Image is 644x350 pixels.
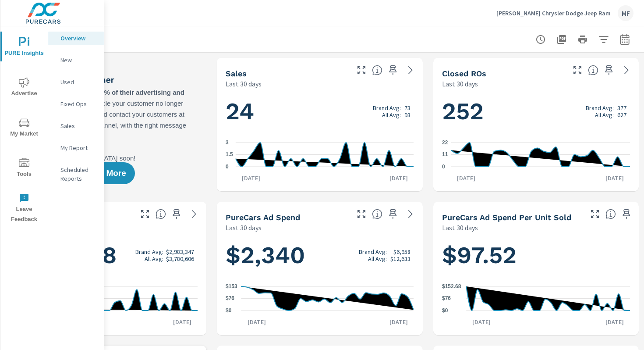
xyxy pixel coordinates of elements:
div: My Report [48,141,104,154]
span: Number of vehicles sold by the dealership over the selected date range. [Source: This data is sou... [372,65,382,75]
a: See more details in report [403,207,418,221]
div: Scheduled Reports [48,163,104,185]
button: Make Fullscreen [138,207,152,221]
p: [DATE] [451,174,481,182]
span: Total sales revenue over the selected date range. [Source: This data is sourced from the dealer’s... [156,209,166,219]
text: 11 [442,152,448,158]
button: Make Fullscreen [354,207,368,221]
p: [DATE] [599,174,630,182]
text: $76 [442,296,451,302]
div: Sales [48,119,104,132]
h1: 252 [442,96,630,126]
p: [DATE] [599,318,630,326]
span: Save this to your personalized report [386,63,400,77]
p: All Avg: [368,255,387,262]
span: Leave Feedback [3,193,45,225]
text: $152.68 [442,283,461,289]
p: $2,983,347 [166,248,194,255]
text: 0 [226,164,229,170]
p: 93 [404,111,410,118]
div: MF [618,5,633,21]
p: 73 [404,104,410,111]
span: Save this to your personalized report [386,207,400,221]
p: Scheduled Reports [60,165,97,183]
div: Used [48,75,104,89]
text: 0 [442,164,445,170]
p: Brand Avg: [359,248,387,255]
h5: Sales [226,69,247,78]
p: All Avg: [595,111,614,118]
span: Number of Repair Orders Closed by the selected dealership group over the selected time range. [So... [588,65,598,75]
p: Brand Avg: [586,104,614,111]
p: [DATE] [383,174,414,182]
p: Last 30 days [442,79,478,89]
p: 627 [617,111,626,118]
div: nav menu [0,26,48,228]
div: New [48,54,104,67]
p: Last 30 days [226,79,262,89]
h1: $97.52 [442,240,630,270]
p: My Report [60,143,97,152]
p: [DATE] [383,318,414,326]
span: PURE Insights [3,37,45,58]
p: [DATE] [236,174,266,182]
h1: 24 [226,96,414,126]
a: See more details in report [619,63,633,77]
div: Overview [48,32,104,45]
text: 3 [226,139,229,146]
p: Last 30 days [442,222,478,233]
p: Last 30 days [226,222,262,233]
div: Fixed Ops [48,97,104,111]
p: $12,633 [390,255,410,262]
text: 1.5 [226,152,233,158]
h5: Closed ROs [442,69,486,78]
a: See more details in report [403,63,418,77]
span: Advertise [3,77,45,99]
p: [PERSON_NAME] Chrysler Dodge Jeep Ram [496,9,611,17]
button: Select Date Range [616,31,633,48]
p: Brand Avg: [135,248,163,255]
text: $0 [226,307,232,314]
button: Apply Filters [595,31,612,48]
button: Make Fullscreen [354,63,368,77]
h1: $2,340 [226,240,414,270]
p: Sales [60,121,97,130]
span: Save this to your personalized report [170,207,184,221]
button: Make Fullscreen [570,63,584,77]
p: [DATE] [241,318,272,326]
p: Overview [60,34,97,43]
span: Save this to your personalized report [602,63,616,77]
span: My Market [3,118,45,139]
p: $3,780,606 [166,255,194,262]
span: Save this to your personalized report [619,207,633,221]
text: $76 [226,296,234,302]
p: $6,958 [393,248,410,255]
p: All Avg: [145,255,163,262]
text: $153 [226,283,237,289]
text: 22 [442,139,448,146]
span: Average cost of advertising per each vehicle sold at the dealer over the selected date range. The... [605,209,616,219]
p: Used [60,78,97,86]
p: 377 [617,104,626,111]
p: All Avg: [382,111,401,118]
button: "Export Report to PDF" [553,31,570,48]
text: $0 [442,307,448,314]
h5: PureCars Ad Spend [226,213,300,222]
span: Tools [3,158,45,179]
button: Print Report [574,31,591,48]
span: Total cost of media for all PureCars channels for the selected dealership group over the selected... [372,209,382,219]
p: New [60,56,97,64]
p: Fixed Ops [60,100,97,108]
h5: PureCars Ad Spend Per Unit Sold [442,213,571,222]
button: Make Fullscreen [588,207,602,221]
p: [DATE] [466,318,497,326]
p: [DATE] [167,318,198,326]
p: Brand Avg: [373,104,401,111]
